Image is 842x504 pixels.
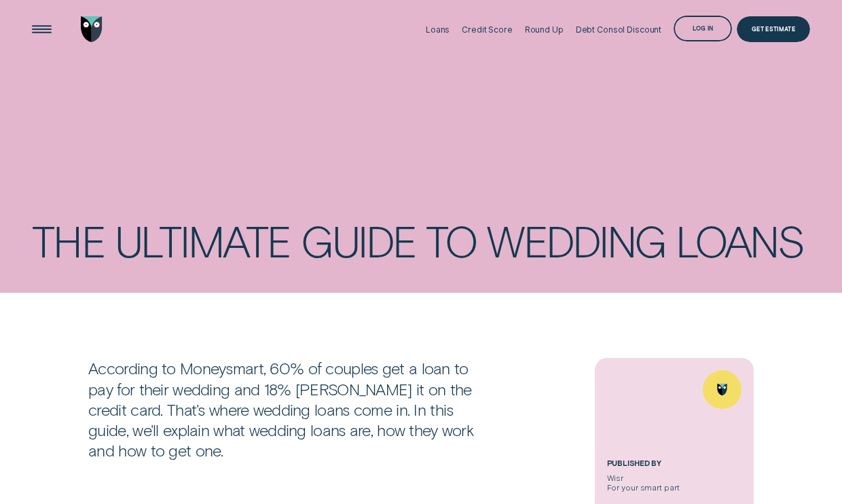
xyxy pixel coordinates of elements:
[607,473,742,493] div: Wisr
[525,24,564,35] div: Round Up
[576,24,662,35] div: Debt Consol Discount
[426,24,450,35] div: Loans
[81,16,103,43] img: Wisr
[674,16,732,42] button: Log in
[29,16,55,43] button: Open Menu
[88,358,490,461] p: According to Moneysmart, 60% of couples get a loan to pay for their wedding and 18% [PERSON_NAME]...
[607,458,742,473] h5: Published by
[462,24,513,35] div: Credit Score
[737,16,809,43] a: Get Estimate
[607,483,742,492] div: For your smart part
[32,220,809,261] h1: The ultimate guide to wedding loans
